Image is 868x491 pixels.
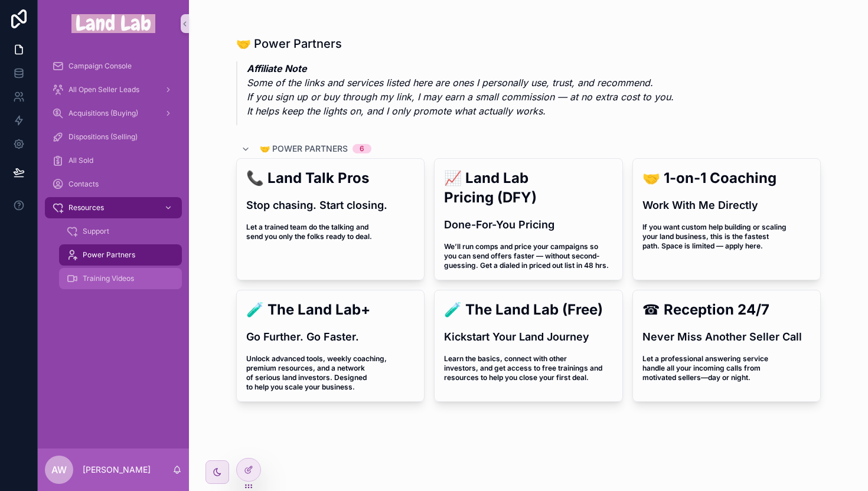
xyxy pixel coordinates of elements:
[59,244,182,266] a: Power Partners
[59,221,182,242] a: Support
[45,126,182,148] a: Dispositions (Selling)
[45,79,182,100] a: All Open Seller Leads
[246,329,415,345] h4: Go Further. Go Faster.
[68,61,132,71] span: Campaign Console
[51,463,67,477] span: AW
[246,168,415,188] h2: 📞 Land Talk Pros
[444,168,613,207] h2: 📈 Land Lab Pricing (DFY)
[59,268,182,289] a: Training Videos
[71,14,155,33] img: App logo
[236,158,425,280] a: 📞 Land Talk ProsStop chasing. Start closing.Let a trained team do the talking and send you only t...
[434,290,623,402] a: 🧪 The Land Lab (Free)Kickstart Your Land JourneyLearn the basics, connect with other investors, a...
[236,290,425,402] a: 🧪 The Land Lab+Go Further. Go Faster.Unlock advanced tools, weekly coaching, premium resources, a...
[642,222,788,250] strong: If you want custom help building or scaling your land business, this is the fastest path. Space i...
[68,85,139,94] span: All Open Seller Leads
[642,329,811,345] h4: Never Miss Another Seller Call
[236,35,674,52] h1: 🤝 Power Partners
[83,250,135,260] span: Power Partners
[68,203,104,212] span: Resources
[68,132,138,142] span: Dispositions (Selling)
[83,274,134,283] span: Training Videos
[444,217,613,233] h4: Done-For-You Pricing
[444,354,604,382] strong: Learn the basics, connect with other investors, and get access to free trainings and resources to...
[434,158,623,280] a: 📈 Land Lab Pricing (DFY)Done-For-You PricingWe’ll run comps and price your campaigns so you can s...
[632,290,821,402] a: ☎ Reception 24/7Never Miss Another Seller CallLet a professional answering service handle all you...
[444,300,613,319] h2: 🧪 The Land Lab (Free)
[246,354,389,391] strong: Unlock advanced tools, weekly coaching, premium resources, and a network of serious land investor...
[83,464,151,476] p: [PERSON_NAME]
[38,47,189,305] div: scrollable content
[246,197,415,213] h4: Stop chasing. Start closing.
[246,222,372,241] strong: Let a trained team do the talking and send you only the folks ready to deal.
[45,197,182,218] a: Resources
[642,354,770,382] strong: Let a professional answering service handle all your incoming calls from motivated sellers—day or...
[246,300,415,319] h2: 🧪 The Land Lab+
[247,63,307,74] strong: Affiliate Note
[45,150,182,171] a: All Sold
[642,197,811,213] h4: Work With Me Directly
[68,109,138,118] span: Acquisitions (Buying)
[45,55,182,77] a: Campaign Console
[360,144,364,153] div: 6
[247,61,674,118] p: Some of the links and services listed here are ones I personally use, trust, and recommend. If yo...
[642,300,811,319] h2: ☎ Reception 24/7
[260,143,348,155] span: 🤝 Power Partners
[83,227,109,236] span: Support
[642,168,811,188] h2: 🤝 1-on-1 Coaching
[45,103,182,124] a: Acquisitions (Buying)
[632,158,821,280] a: 🤝 1-on-1 CoachingWork With Me DirectlyIf you want custom help building or scaling your land busin...
[68,156,93,165] span: All Sold
[45,174,182,195] a: Contacts
[444,329,613,345] h4: Kickstart Your Land Journey
[68,179,99,189] span: Contacts
[444,242,609,270] strong: We’ll run comps and price your campaigns so you can send offers faster — without second-guessing....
